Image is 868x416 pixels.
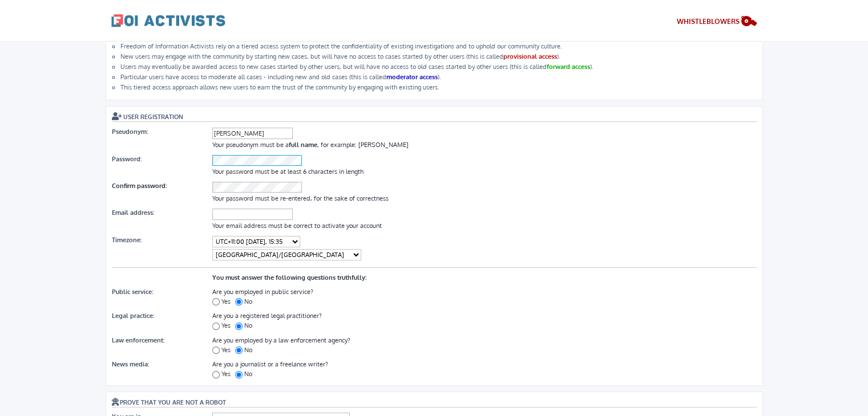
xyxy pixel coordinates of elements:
[212,274,366,282] strong: You must answer the following questions truthfully:
[111,6,225,35] a: FOI Activists
[112,288,156,296] label: Public service:
[112,112,757,122] h3: User Registration
[235,346,255,354] label: No
[212,194,389,202] span: Your password must be re-entered, for the sake of correctness
[212,370,233,378] label: Yes
[212,168,364,176] span: Your password must be at least 6 characters in length
[120,63,757,71] li: Users may eventually be awarded access to new cases started by other users, but will have no acce...
[212,297,233,305] label: Yes
[212,222,382,230] span: Your email address must be correct to activate your account
[235,297,255,305] label: No
[112,336,167,344] label: Law enforcement:
[212,128,293,139] input: Pseudonym
[112,360,152,368] label: News media:
[120,73,757,81] li: Particular users have access to moderate all cases - including new and old cases (this is called ).
[212,346,220,354] input: Yes
[212,288,313,296] span: Are you employed in public service?
[235,370,255,378] label: No
[677,15,757,30] a: Whistleblowers
[120,42,757,50] li: Freedom of Information Activists rely on a tiered access system to protect the confidentiality of...
[112,182,169,190] label: Confirm password:
[235,323,243,330] input: No
[212,371,220,378] input: Yes
[235,298,243,305] input: No
[235,346,243,354] input: No
[212,141,409,149] span: Your pseudonym must be a , for example: [PERSON_NAME]
[386,73,438,81] strong: moderator access
[112,209,157,217] label: Email address:
[120,52,757,60] li: New users may engage with the community by starting new cases, but will have no access to cases s...
[235,371,243,378] input: No
[212,312,322,320] span: Are you a registered legal practitioner?
[235,321,255,329] label: No
[289,141,317,149] b: full name
[112,398,757,407] h3: Prove that you are not a robot
[212,209,293,220] input: Email address
[112,155,144,163] label: Password:
[112,236,144,244] label: Timezone:
[112,312,157,320] label: Legal practice:
[212,346,233,354] label: Yes
[212,298,220,305] input: Yes
[120,83,757,91] li: This tiered access approach allows new users to earn the trust of the community by engaging with ...
[212,321,233,329] label: Yes
[503,52,557,60] strong: provisional access
[212,323,220,330] input: Yes
[547,63,590,71] strong: forward access
[212,336,350,344] span: Are you employed by a law enforcement agency?
[212,360,328,368] span: Are you a journalist or a freelance writer?
[677,17,740,26] span: WHISTLEBLOWERS
[112,128,151,136] label: Pseudonym:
